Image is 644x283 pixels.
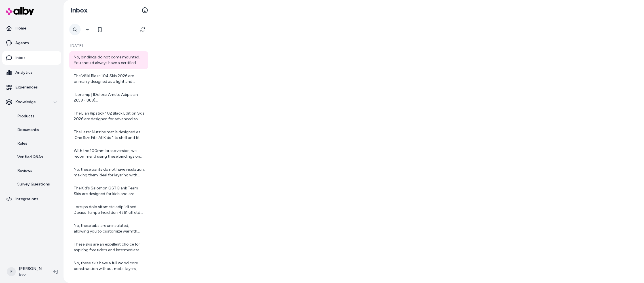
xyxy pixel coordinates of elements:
a: No, bindings do not come mounted. You should always have a certified binding technician mount and... [69,51,148,69]
p: Home [15,26,26,31]
div: No, these bibs are uninsulated, allowing you to customize warmth with base and mid layers. [74,223,145,234]
a: These skis are an excellent choice for aspiring free riders and intermediate rippers. They are de... [69,238,148,256]
div: These skis are an excellent choice for aspiring free riders and intermediate rippers. They are de... [74,242,145,253]
div: No, bindings do not come mounted. You should always have a certified binding technician mount and... [74,54,145,66]
a: Lore ips dolo sitametc adipi eli sed Doeius Tempo Incididun 4361 utl etd Magnaal Enim Admin Venia... [69,201,148,219]
a: With the 100mm brake version, we recommend using these bindings on skis with a waist width equal ... [69,145,148,163]
p: Products [17,113,35,119]
div: No, these pants do not have insulation, making them ideal for layering with your own mid-layers. [74,167,145,178]
a: | Loremip | [Dolorsi Ametc Adipiscin 2659 - 889](elits://doe.tem.inc/utlaboreet/dolorem-aliqu-eni... [69,88,148,107]
img: alby Logo [6,7,34,15]
p: [DATE] [69,43,148,49]
a: The Kid's Salomon QST Blank Team Skis are designed for kids and are categorized as freeride skis,... [69,182,148,200]
div: The Völkl Blaze 104 Skis 2026 are primarily designed as a light and maneuverable freeride ski, ex... [74,73,145,85]
div: | Loremip | [Dolorsi Ametc Adipiscin 2659 - 889](elits://doe.tem.inc/utlaboreet/dolorem-aliqu-eni... [74,92,145,103]
p: Rules [17,141,27,146]
p: [PERSON_NAME] [19,266,44,272]
span: F [7,267,16,276]
a: Home [2,22,61,35]
p: Survey Questions [17,181,50,187]
a: Survey Questions [12,178,61,191]
a: Reviews [12,164,61,178]
div: No, these skis have a full wood core construction without metal layers, focusing on liveliness an... [74,260,145,272]
a: No, these pants do not have insulation, making them ideal for layering with your own mid-layers. [69,163,148,181]
button: Knowledge [2,95,61,109]
a: No, these bibs are uninsulated, allowing you to customize warmth with base and mid layers. [69,219,148,238]
p: Agents [15,40,29,46]
p: Integrations [15,196,38,202]
a: The Völkl Blaze 104 Skis 2026 are primarily designed as a light and maneuverable freeride ski, ex... [69,70,148,88]
p: Experiences [15,85,38,90]
a: No, these skis have a full wood core construction without metal layers, focusing on liveliness an... [69,257,148,275]
h2: Inbox [70,6,88,14]
a: The Lazer Nutz helmet is designed as 'One Size Fits All Kids.' Its shell and fit system accommoda... [69,126,148,144]
p: Verified Q&As [17,154,43,160]
p: Reviews [17,168,32,174]
div: With the 100mm brake version, we recommend using these bindings on skis with a waist width equal ... [74,148,145,159]
button: Filter [82,24,93,35]
a: Products [12,109,61,123]
a: Rules [12,137,61,150]
button: Refresh [137,24,148,35]
p: Knowledge [15,99,36,105]
a: Inbox [2,51,61,65]
button: F[PERSON_NAME]Evo [3,263,49,281]
span: Evo [19,272,44,277]
p: Inbox [15,55,26,61]
a: Experiences [2,81,61,94]
a: Integrations [2,192,61,206]
a: Verified Q&As [12,150,61,164]
a: Agents [2,36,61,50]
p: Analytics [15,70,33,75]
a: Documents [12,123,61,137]
div: The Elan Ripstick 102 Black Edition Skis 2026 are designed for advanced to expert level skiers. T... [74,111,145,122]
div: Lore ips dolo sitametc adipi eli sed Doeius Tempo Incididun 4361 utl etd Magnaal Enim Admin Venia... [74,204,145,216]
p: Documents [17,127,39,133]
a: The Elan Ripstick 102 Black Edition Skis 2026 are designed for advanced to expert level skiers. T... [69,107,148,125]
div: The Kid's Salomon QST Blank Team Skis are designed for kids and are categorized as freeride skis,... [74,185,145,197]
div: The Lazer Nutz helmet is designed as 'One Size Fits All Kids.' Its shell and fit system accommoda... [74,129,145,141]
a: Analytics [2,66,61,79]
